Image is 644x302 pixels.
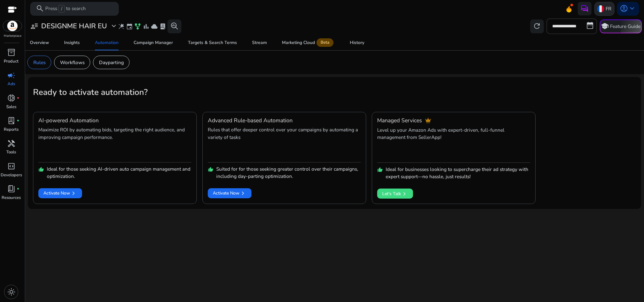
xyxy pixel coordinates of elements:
[38,126,191,160] p: Maximize ROI by automating bids, targeting the right audience, and improving campaign performance.
[60,59,85,66] p: Workflows
[134,23,141,30] span: family_history
[8,81,15,87] p: Ads
[38,167,44,173] span: thumb_up
[7,117,15,125] span: lab_profile
[17,97,19,100] span: fiber_manual_record
[377,189,413,199] button: Let's Talkchevron_right
[70,190,77,197] span: chevron_right
[168,19,181,33] button: search_insights
[208,126,361,160] p: Rules that offer deeper control over your campaigns by automating a variety of tasks
[533,22,541,30] span: refresh
[4,58,19,65] p: Product
[17,119,19,122] span: fiber_manual_record
[252,41,267,45] div: Stream
[316,38,333,47] span: Beta
[188,41,237,45] div: Targets & Search Terms
[620,4,628,13] span: account_circle
[7,71,15,80] span: campaign
[401,190,408,197] span: chevron_right
[239,190,246,197] span: chevron_right
[134,41,173,45] div: Campaign Manager
[4,34,21,38] p: Marketplace
[7,140,15,148] span: handyman
[208,117,293,124] h4: Advanced Rule-based Automation
[382,189,408,199] span: Let's Talk
[95,41,118,45] div: Automation
[17,188,19,190] span: fiber_manual_record
[606,3,611,14] p: FR
[377,117,422,124] h4: Managed Services
[600,19,642,33] button: schoolFeature Guide
[530,19,544,33] button: refresh
[38,188,82,198] button: Activate Nowchevron_right
[7,288,15,296] span: light_mode
[99,59,124,66] p: Dayparting
[425,117,432,124] span: crown
[610,23,641,30] p: Feature Guide
[36,4,44,13] span: search
[628,4,636,13] span: keyboard_arrow_down
[126,23,133,30] span: event
[47,165,192,180] p: Ideal for those seeking AI-driven auto campaign management and optimization.
[7,94,15,102] span: donut_small
[159,23,166,30] span: lab_profile
[208,188,251,198] button: Activate Nowchevron_right
[33,87,636,97] h2: Ready to activate automation?
[377,167,383,173] span: thumb_up
[6,104,16,110] p: Sales
[30,41,49,45] div: Overview
[7,48,15,57] span: inventory_2
[2,195,21,201] p: Resources
[110,22,118,30] span: expand_more
[386,166,531,180] p: Ideal for businesses looking to supercharge their ad strategy with expert support—no hassle, just...
[350,41,364,45] div: History
[377,126,530,161] p: Level up your Amazon Ads with expert-driven, full-funnel management from SellerApp!
[208,167,213,173] span: thumb_up
[151,23,158,30] span: cloud
[118,23,125,30] span: wand_stars
[41,22,107,30] h3: DESIGNME HAIR EU
[4,127,19,133] p: Reports
[216,165,361,180] p: Suited for for those seeking greater control over their campaigns, including day-parting optimiza...
[64,41,80,45] div: Insights
[601,22,609,30] span: school
[3,21,22,31] img: amazon.svg
[7,162,15,170] span: code_blocks
[38,117,99,124] h4: AI-powered Automation
[6,149,16,156] p: Tools
[282,40,335,46] div: Marketing Cloud
[597,5,604,12] img: fr.svg
[30,22,38,30] span: user_attributes
[43,190,77,197] span: Activate Now
[58,5,64,13] span: /
[213,190,246,197] span: Activate Now
[1,172,22,178] p: Developers
[45,5,86,13] p: Press to search
[170,22,179,30] span: search_insights
[143,23,150,30] span: bar_chart
[33,59,46,66] p: Rules
[7,185,15,193] span: book_4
